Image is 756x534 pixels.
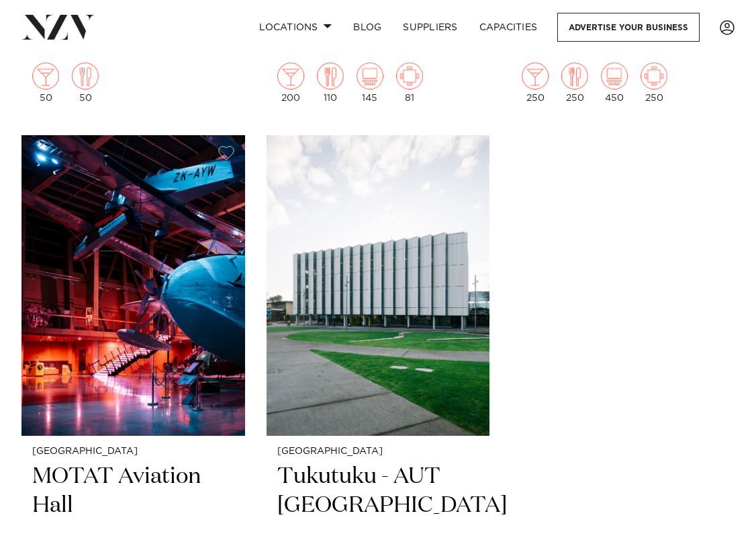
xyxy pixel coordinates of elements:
img: dining.png [561,63,588,89]
a: Advertise your business [557,13,700,42]
img: dining.png [72,63,99,89]
small: [GEOGRAPHIC_DATA] [32,447,234,457]
div: 200 [277,63,304,103]
small: [GEOGRAPHIC_DATA] [277,447,479,457]
div: 450 [601,63,628,103]
div: 81 [396,63,423,103]
a: Capacities [469,13,549,42]
a: BLOG [342,13,392,42]
img: nzv-logo.png [21,15,95,39]
img: cocktail.png [32,63,59,89]
img: meeting.png [396,63,423,89]
img: dining.png [317,63,344,89]
img: meeting.png [641,63,667,89]
img: cocktail.png [522,63,549,89]
div: 250 [561,63,588,103]
div: 50 [32,63,59,103]
img: theatre.png [601,63,628,89]
a: Locations [248,13,342,42]
div: 50 [72,63,99,103]
div: 250 [522,63,549,103]
img: cocktail.png [277,63,304,89]
div: 250 [641,63,667,103]
div: 145 [357,63,383,103]
a: SUPPLIERS [392,13,468,42]
div: 110 [317,63,344,103]
img: theatre.png [357,63,383,89]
